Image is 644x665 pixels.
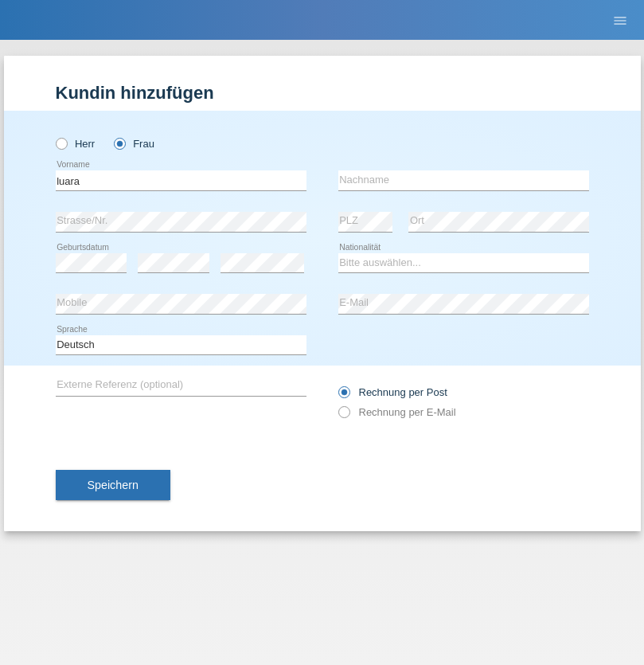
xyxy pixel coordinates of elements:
label: Herr [56,138,96,150]
label: Frau [114,138,154,150]
input: Rechnung per E-Mail [338,406,349,426]
a: menu [604,15,636,25]
i: menu [612,13,628,29]
input: Rechnung per Post [338,386,349,406]
button: Speichern [56,470,170,500]
label: Rechnung per Post [338,386,447,398]
label: Rechnung per E-Mail [338,406,456,418]
input: Herr [56,138,66,148]
h1: Kundin hinzufügen [56,83,589,103]
input: Frau [114,138,124,148]
span: Speichern [88,479,139,491]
